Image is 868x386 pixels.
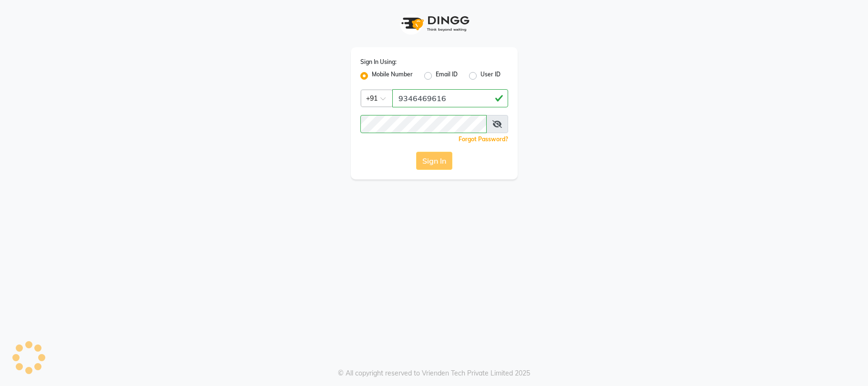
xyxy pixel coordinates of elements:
label: Sign In Using: [360,58,397,66]
input: Username [360,115,487,133]
input: Username [392,89,508,107]
label: Email ID [436,70,458,82]
label: User ID [480,70,500,82]
img: logo1.svg [396,10,472,38]
a: Forgot Password? [459,136,508,143]
label: Mobile Number [372,70,413,82]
